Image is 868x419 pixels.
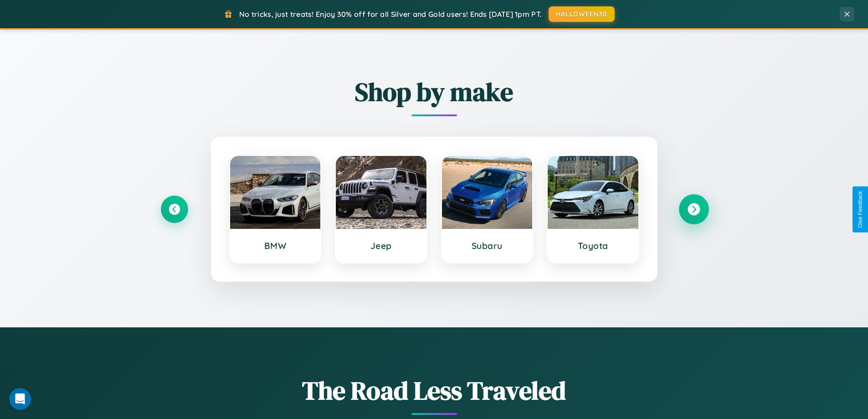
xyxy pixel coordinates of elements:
h1: The Road Less Traveled [161,373,708,408]
h3: BMW [239,240,312,251]
div: Give Feedback [857,191,863,228]
h3: Toyota [557,240,629,251]
button: HALLOWEEN30 [549,6,615,22]
span: No tricks, just treats! Enjoy 30% off for all Silver and Gold users! Ends [DATE] 1pm PT. [239,10,542,19]
h3: Jeep [345,240,417,251]
h3: Subaru [451,240,524,251]
h2: Shop by make [161,74,708,109]
iframe: Intercom live chat [9,388,31,410]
